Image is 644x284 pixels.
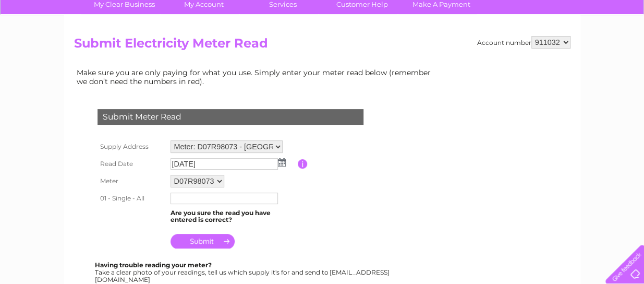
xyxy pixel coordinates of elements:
[95,261,212,269] b: Having trouble reading your meter?
[487,44,509,52] a: Energy
[168,207,298,227] td: Are you sure the read you have entered is correct?
[95,262,391,283] div: Take a clear photo of your readings, tell us which supply it's for and send to [EMAIL_ADDRESS][DO...
[516,44,547,52] a: Telecoms
[95,156,168,172] th: Read Date
[76,6,569,51] div: Clear Business is a trading name of Verastar Limited (registered in [GEOGRAPHIC_DATA] No. 3667643...
[95,138,168,156] th: Supply Address
[447,5,519,18] a: 0333 014 3131
[575,44,600,52] a: Contact
[74,36,570,56] h2: Submit Electricity Meter Read
[95,190,168,207] th: 01 - Single - All
[553,44,568,52] a: Blog
[278,158,286,167] img: ...
[477,36,570,49] div: Account number
[460,44,480,52] a: Water
[171,234,235,249] input: Submit
[74,66,439,88] td: Make sure you are only paying for what you use. Simply enter your meter read below (remember we d...
[22,27,76,59] img: logo.png
[298,159,308,169] input: Information
[98,109,363,125] div: Submit Meter Read
[610,44,634,52] a: Log out
[95,172,168,190] th: Meter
